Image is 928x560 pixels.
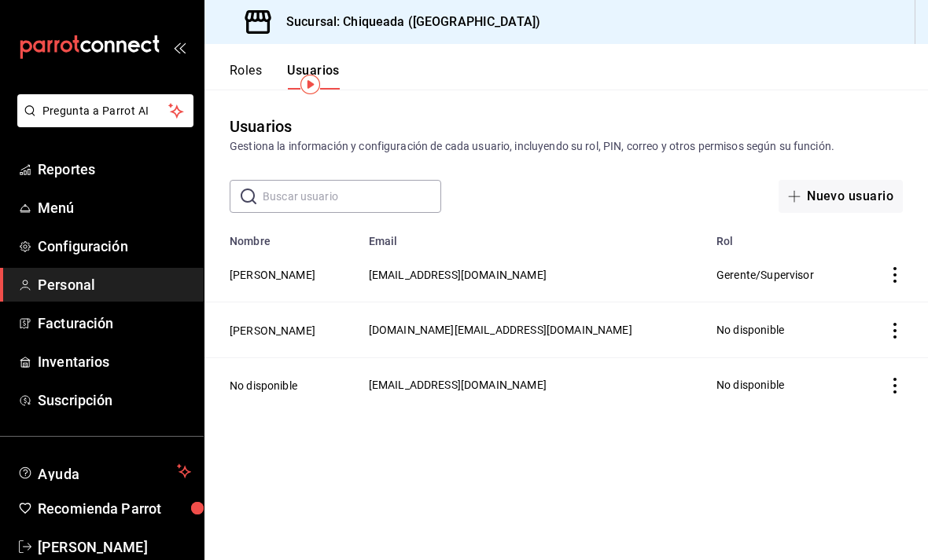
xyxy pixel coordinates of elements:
span: Personal [38,274,191,295]
div: Usuarios [230,115,292,138]
button: Roles [230,63,262,90]
span: Pregunta a Parrot AI [42,103,169,119]
td: No disponible [707,357,856,412]
span: Menú [38,197,191,218]
span: [DOMAIN_NAME][EMAIL_ADDRESS][DOMAIN_NAME] [369,324,632,336]
button: [PERSON_NAME] [230,267,315,283]
button: Usuarios [287,63,340,90]
table: employeesTable [204,225,928,412]
span: Gerente/Supervisor [716,269,814,281]
th: Email [359,225,707,247]
span: Recomienda Parrot [38,498,191,519]
th: Rol [707,225,856,247]
th: Nombre [204,225,359,247]
span: [PERSON_NAME] [38,536,191,558]
button: actions [887,267,903,283]
button: [PERSON_NAME] [230,323,315,339]
span: Configuración [38,236,191,257]
input: Buscar usuario [263,181,441,212]
a: Pregunta a Parrot AI [11,114,193,130]
span: Inventarios [38,351,191,372]
span: Suscripción [38,390,191,411]
button: actions [887,323,903,339]
button: Nuevo usuario [779,180,903,213]
button: No disponible [230,378,297,393]
span: [EMAIL_ADDRESS][DOMAIN_NAME] [369,269,547,281]
span: Reportes [38,159,191,180]
td: No disponible [707,302,856,357]
div: navigation tabs [230,63,340,90]
div: Gestiona la información y configuración de cada usuario, incluyendo su rol, PIN, correo y otros p... [230,138,903,155]
img: Tooltip marker [300,75,320,94]
h3: Sucursal: Chiqueada ([GEOGRAPHIC_DATA]) [274,13,540,31]
span: Ayuda [38,462,171,481]
button: actions [887,378,903,393]
button: open_drawer_menu [173,41,186,53]
span: Facturación [38,313,191,334]
span: [EMAIL_ADDRESS][DOMAIN_NAME] [369,379,547,391]
button: Pregunta a Parrot AI [17,94,193,127]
